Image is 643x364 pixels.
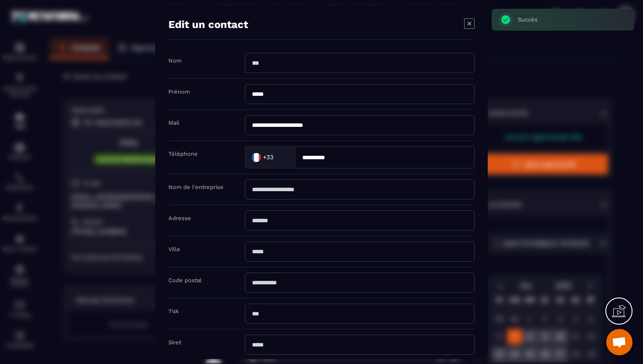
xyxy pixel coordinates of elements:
label: Prénom [168,88,190,95]
label: Ville [168,246,180,252]
label: Mail [168,119,179,126]
div: Ouvrir le chat [606,329,633,355]
label: Code postal [168,277,202,283]
h4: Edit un contact [168,18,248,31]
input: Search for option [275,150,286,164]
span: +33 [263,153,273,161]
label: Nom [168,57,182,64]
label: Nom de l'entreprise [168,184,224,190]
label: Siret [168,339,181,346]
label: Adresse [168,215,191,221]
label: TVA [168,308,179,315]
label: Téléphone [168,150,198,157]
div: Search for option [245,146,295,168]
img: Country Flag [248,148,265,166]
